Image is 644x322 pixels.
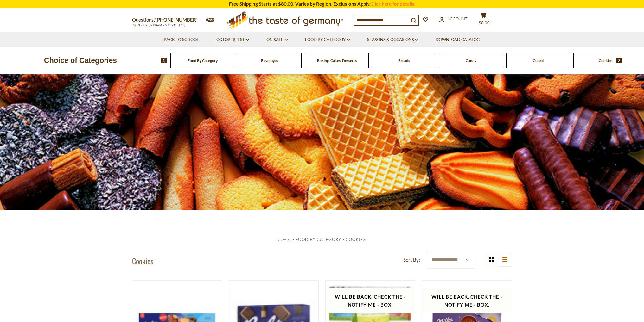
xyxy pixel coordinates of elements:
a: ホーム [278,237,291,242]
button: $0.00 [474,12,493,28]
span: MON - FRI, 9:00AM - 5:00PM (EST) [132,23,186,27]
img: next arrow [616,58,622,63]
a: Food By Category [188,58,218,63]
a: Back to School [164,36,199,43]
a: Cereal [533,58,544,63]
a: Oktoberfest [216,36,249,43]
a: Beverages [261,58,278,63]
a: Cookies [599,58,612,63]
h1: Cookies [132,256,153,266]
img: previous arrow [161,58,167,63]
span: $0.00 [479,20,490,25]
a: Candy [466,58,476,63]
a: [PHONE_NUMBER] [156,17,198,22]
a: Download Catalog [436,36,480,43]
a: Cookies [346,237,366,242]
a: Breads [398,58,410,63]
span: Account [447,16,468,21]
a: Account [439,15,468,22]
a: Seasons & Occasions [367,36,418,43]
a: Food By Category [305,36,350,43]
label: Sort By: [403,256,420,264]
a: Click here for details. [370,1,415,7]
a: Baking, Cakes, Desserts [317,58,357,63]
p: Questions? [132,16,202,24]
a: On Sale [266,36,288,43]
a: Food By Category [296,237,341,242]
